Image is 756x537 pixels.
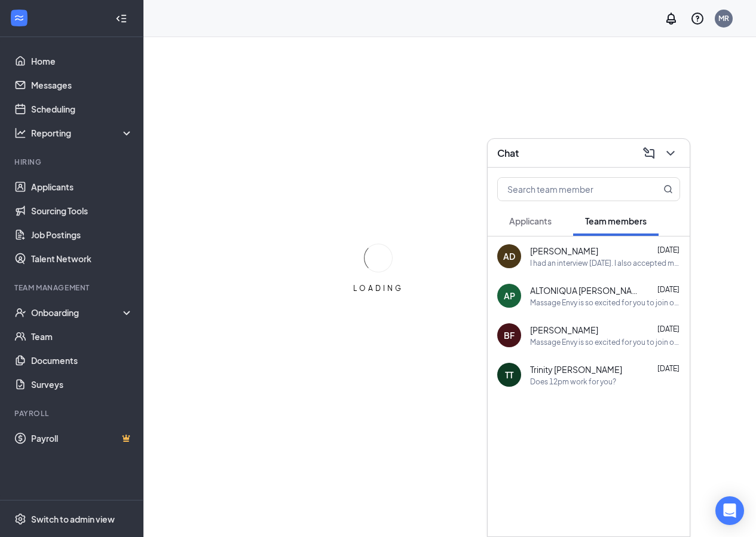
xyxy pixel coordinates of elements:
[497,147,519,160] h3: Chat
[14,283,131,293] div: Team Management
[31,49,133,73] a: Home
[504,290,515,302] div: AP
[31,324,133,348] a: Team
[715,496,744,525] div: Open Intercom Messenger
[31,175,133,199] a: Applicants
[14,513,26,525] svg: Settings
[14,157,131,167] div: Hiring
[31,307,123,318] div: Onboarding
[530,363,622,375] span: Trinity [PERSON_NAME]
[504,329,515,341] div: BF
[505,369,513,381] div: TT
[664,11,678,26] svg: Notifications
[657,245,680,254] span: [DATE]
[530,377,616,387] div: Does 12pm work for you?
[31,426,133,450] a: PayrollCrown
[530,337,680,347] div: Massage Envy is so excited for you to join our team! Do you know anyone else who might be interes...
[530,298,680,308] div: Massage Envy is so excited for you to join our team! Do you know anyone else who might be interes...
[657,364,680,373] span: [DATE]
[348,283,408,293] div: LOADING
[31,513,115,525] div: Switch to admin view
[31,127,134,139] div: Reporting
[31,372,133,396] a: Surveys
[31,97,133,121] a: Scheduling
[31,73,133,97] a: Messages
[718,13,729,23] div: MR
[14,307,26,318] svg: UserCheck
[657,324,680,333] span: [DATE]
[115,13,127,25] svg: Collapse
[663,184,673,194] svg: MagnifyingGlass
[639,144,659,163] button: ComposeMessage
[530,245,598,257] span: [PERSON_NAME]
[31,223,133,247] a: Job Postings
[31,348,133,372] a: Documents
[642,146,656,160] svg: ComposeMessage
[530,324,598,336] span: [PERSON_NAME]
[13,12,25,24] svg: WorkstreamLogo
[690,11,705,26] svg: QuestionInfo
[661,144,680,163] button: ChevronDown
[498,178,639,201] input: Search team member
[31,247,133,271] a: Talent Network
[14,408,131,418] div: Payroll
[530,284,638,296] span: ALTONIQUA [PERSON_NAME]
[31,199,133,223] a: Sourcing Tools
[585,216,647,226] span: Team members
[14,127,26,139] svg: Analysis
[663,146,678,160] svg: ChevronDown
[509,216,552,226] span: Applicants
[503,250,515,262] div: AD
[530,258,680,268] div: I had an interview [DATE]. I also accepted my offer. Thank you.
[657,285,680,294] span: [DATE]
